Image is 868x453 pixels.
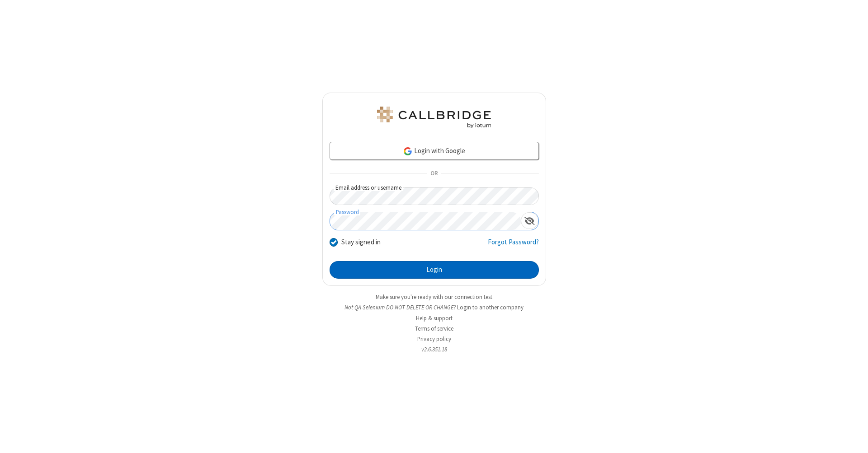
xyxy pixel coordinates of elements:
[375,107,493,128] img: QA Selenium DO NOT DELETE OR CHANGE
[415,325,453,332] a: Terms of service
[376,293,492,301] a: Make sure you're ready with our connection test
[427,168,441,180] span: OR
[521,212,538,229] div: Show password
[416,314,453,322] a: Help & support
[330,142,539,160] a: Login with Google
[417,335,451,343] a: Privacy policy
[322,345,546,354] li: v2.6.351.18
[488,237,539,254] a: Forgot Password?
[845,430,861,447] iframe: Chat
[403,146,413,156] img: google-icon.png
[457,303,524,312] button: Login to another company
[330,212,521,230] input: Password
[330,187,539,205] input: Email address or username
[330,261,539,279] button: Login
[341,237,381,248] label: Stay signed in
[322,303,546,312] li: Not QA Selenium DO NOT DELETE OR CHANGE?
